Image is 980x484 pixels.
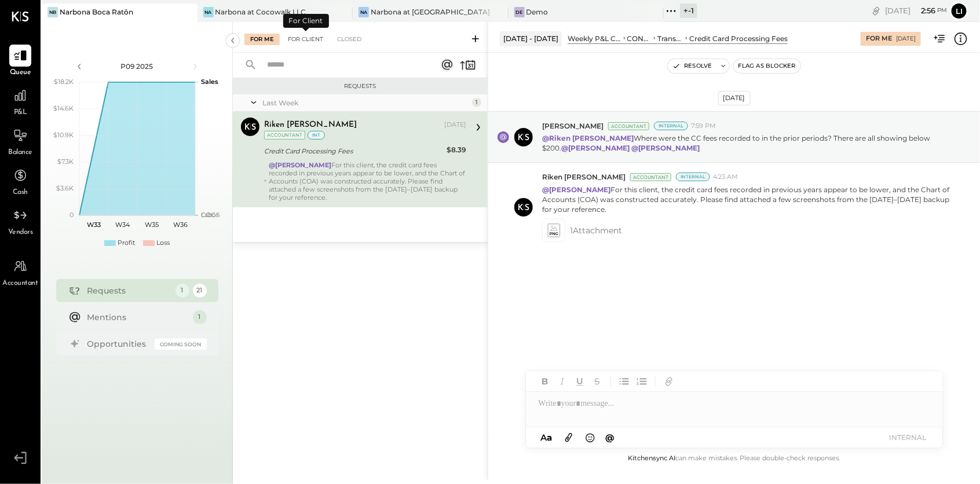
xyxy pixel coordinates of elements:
[47,7,58,17] div: NB
[634,374,649,389] button: Ordered List
[60,7,133,17] div: Narbona Boca Ratōn
[542,134,634,142] strong: @Riken [PERSON_NAME]
[118,239,135,248] div: Profit
[269,161,466,201] div: For this client, the credit card fees recorded in previous years appear to be lower, and the Char...
[568,34,621,43] div: Weekly P&L Comparison
[201,78,218,86] text: Sales
[1,164,40,198] a: Cash
[87,285,170,296] div: Requests
[203,7,214,17] div: Na
[359,7,369,17] div: Na
[472,98,481,107] div: 1
[657,34,683,43] div: Transaction Related Expenses
[561,144,630,152] strong: @[PERSON_NAME]
[676,173,710,181] div: Internal
[514,7,525,17] div: De
[555,374,570,389] button: Italic
[1,124,40,158] a: Balance
[145,221,159,229] text: W35
[193,284,207,298] div: 21
[244,34,280,45] div: For Me
[630,173,671,181] div: Accountant
[264,131,305,140] div: Accountant
[542,121,604,131] span: [PERSON_NAME]
[668,59,716,73] button: Resolve
[193,310,207,324] div: 1
[282,34,329,45] div: For Client
[444,120,466,130] div: [DATE]
[896,35,916,43] div: [DATE]
[88,61,187,71] div: P09 2025
[542,133,949,153] p: Where were the CC fees recorded to in the prior periods? There are all showing below $200.
[87,338,149,350] div: Opportunities
[175,284,189,298] div: 1
[661,374,677,389] button: Add URL
[590,374,605,389] button: Strikethrough
[537,374,553,389] button: Bold
[8,148,32,158] span: Balance
[53,104,74,112] text: $14.6K
[447,144,466,156] div: $8.39
[201,211,218,219] text: Labor
[239,82,482,90] div: Requests
[631,144,700,152] strong: @[PERSON_NAME]
[1,45,40,78] a: Queue
[115,221,130,229] text: W34
[866,34,892,43] div: For Me
[691,122,716,131] span: 7:59 PM
[87,221,101,229] text: W33
[1,85,40,118] a: P&L
[713,173,738,182] span: 4:23 AM
[570,219,622,242] span: 1 Attachment
[264,145,443,157] div: Credit Card Processing Fees
[13,188,28,198] span: Cash
[605,432,615,443] span: @
[602,430,618,445] button: @
[542,185,949,214] p: For this client, the credit card fees recorded in previous years appear to be lower, and the Char...
[8,228,33,238] span: Vendors
[718,91,751,105] div: [DATE]
[70,211,74,219] text: 0
[885,430,931,445] button: INTERNAL
[331,34,367,45] div: Closed
[14,108,27,118] span: P&L
[57,157,74,166] text: $7.3K
[734,59,800,73] button: Flag as Blocker
[537,431,556,444] button: Aa
[871,5,882,17] div: copy link
[173,221,188,229] text: W36
[542,185,610,194] strong: @[PERSON_NAME]
[1,255,40,289] a: Accountant
[283,14,329,28] div: For Client
[950,2,968,20] button: Li
[3,278,38,289] span: Accountant
[155,339,207,350] div: Coming Soon
[56,184,74,192] text: $3.6K
[1,204,40,238] a: Vendors
[542,172,626,182] span: Riken [PERSON_NAME]
[689,34,788,43] div: Credit Card Processing Fees
[500,31,562,46] div: [DATE] - [DATE]
[885,5,947,16] div: [DATE]
[526,7,548,17] div: Demo
[53,131,74,139] text: $10.9K
[264,119,357,131] div: Riken [PERSON_NAME]
[10,68,31,78] span: Queue
[262,98,469,108] div: Last Week
[627,34,652,43] div: CONTROLLABLE EXPENSES
[547,432,552,443] span: a
[608,122,649,130] div: Accountant
[308,131,325,140] div: int
[156,239,170,248] div: Loss
[572,374,587,389] button: Underline
[654,122,688,130] div: Internal
[87,311,187,323] div: Mentions
[54,78,74,86] text: $18.2K
[371,7,491,17] div: Narbona at [GEOGRAPHIC_DATA] LLC
[269,161,331,169] strong: @[PERSON_NAME]
[215,7,306,17] div: Narbona at Cocowalk LLC
[680,3,697,18] div: + -1
[617,374,632,389] button: Unordered List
